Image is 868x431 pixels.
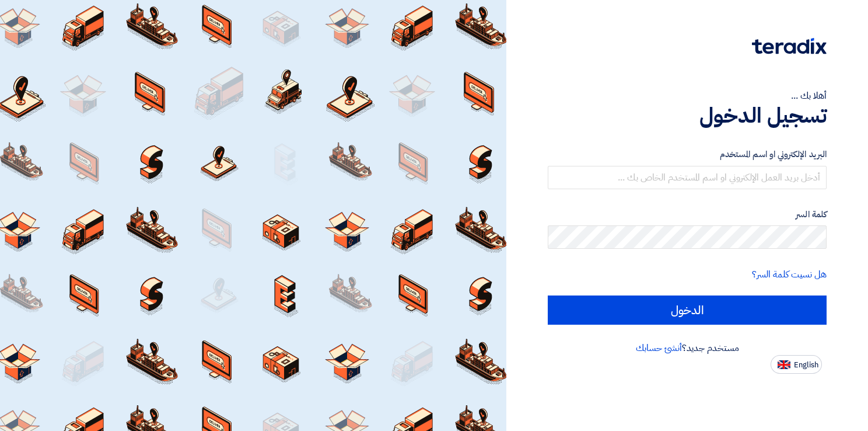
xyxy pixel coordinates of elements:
[548,296,827,325] input: الدخول
[548,166,827,189] input: أدخل بريد العمل الإلكتروني او اسم المستخدم الخاص بك ...
[548,89,827,103] div: أهلا بك ...
[548,208,827,221] label: كلمة السر
[752,38,827,54] img: Teradix logo
[771,355,822,374] button: English
[636,341,682,355] a: أنشئ حسابك
[794,361,818,369] span: English
[548,341,827,355] div: مستخدم جديد؟
[778,360,790,369] img: en-US.png
[548,148,827,161] label: البريد الإلكتروني او اسم المستخدم
[548,103,827,128] h1: تسجيل الدخول
[752,267,827,281] a: هل نسيت كلمة السر؟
